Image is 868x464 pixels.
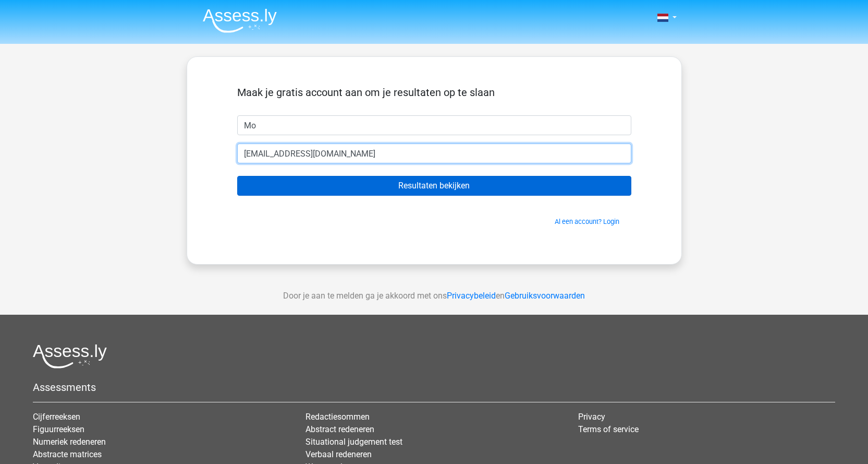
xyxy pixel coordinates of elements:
[33,381,835,394] h5: Assessments
[305,449,372,459] a: Verbaal redeneren
[203,8,277,33] img: Assessly
[237,115,631,135] input: Voornaam
[578,412,605,422] a: Privacy
[33,449,102,459] a: Abstracte matrices
[33,412,80,422] a: Cijferreeksen
[505,291,585,301] a: Gebruiksvoorwaarden
[305,424,374,434] a: Abstract redeneren
[555,218,619,225] a: Al een account? Login
[305,437,402,447] a: Situational judgement test
[33,344,107,368] img: Assessly logo
[578,424,639,434] a: Terms of service
[237,176,631,196] input: Resultaten bekijken
[237,86,631,99] h5: Maak je gratis account aan om je resultaten op te slaan
[237,144,631,163] input: Email
[33,437,106,447] a: Numeriek redeneren
[447,291,496,301] a: Privacybeleid
[305,412,370,422] a: Redactiesommen
[33,424,84,434] a: Figuurreeksen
